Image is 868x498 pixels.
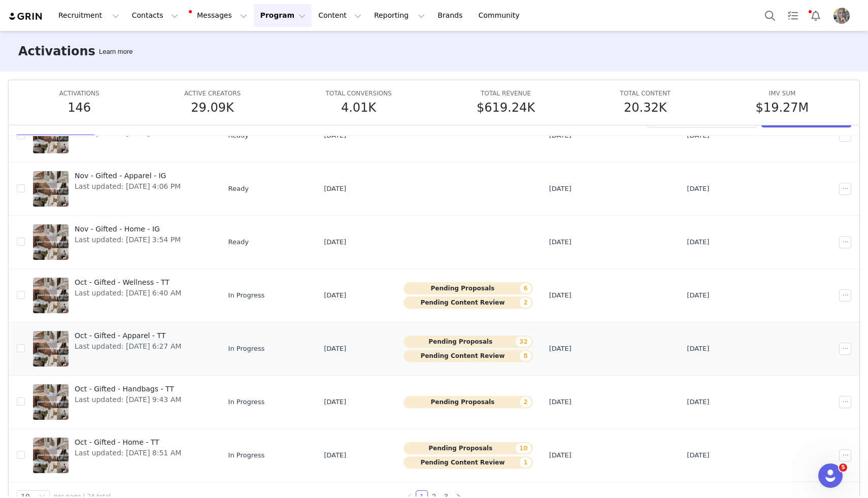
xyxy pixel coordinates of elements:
[620,90,671,97] span: TOTAL CONTENT
[75,277,181,288] span: Oct - Gifted - Wellness - TT
[404,350,532,362] button: Pending Content Review8
[326,90,392,97] span: TOTAL CONVERSIONS
[254,4,312,27] button: Program
[477,98,535,117] h5: $619.24K
[68,98,91,117] h5: 146
[324,290,346,301] span: [DATE]
[228,237,249,247] span: Ready
[782,4,804,27] a: Tasks
[97,47,135,57] div: Tooltip anchor
[687,397,709,407] span: [DATE]
[324,450,346,460] span: [DATE]
[33,275,212,316] a: Oct - Gifted - Wellness - TTLast updated: [DATE] 6:40 AM
[687,237,709,247] span: [DATE]
[549,237,572,247] span: [DATE]
[324,184,346,194] span: [DATE]
[549,450,572,460] span: [DATE]
[191,98,233,117] h5: 29.09K
[473,4,530,27] a: Community
[185,4,253,27] button: Messages
[404,282,532,294] button: Pending Proposals6
[324,397,346,407] span: [DATE]
[624,98,666,117] h5: 20.32K
[33,169,212,209] a: Nov - Gifted - Apparel - IGLast updated: [DATE] 4:06 PM
[687,290,709,301] span: [DATE]
[759,4,781,27] button: Search
[687,344,709,354] span: [DATE]
[549,290,572,301] span: [DATE]
[833,8,850,24] img: 4c4d8390-f692-4448-aacb-a4bdb8ccc65e.jpg
[341,98,376,117] h5: 4.01K
[404,442,532,454] button: Pending Proposals10
[33,328,212,369] a: Oct - Gifted - Apparel - TTLast updated: [DATE] 6:27 AM
[404,396,532,408] button: Pending Proposals2
[75,235,181,245] span: Last updated: [DATE] 3:54 PM
[818,463,843,488] iframe: Intercom live chat
[75,330,181,341] span: Oct - Gifted - Apparel - TT
[75,224,181,235] span: Nov - Gifted - Home - IG
[52,4,125,27] button: Recruitment
[228,397,265,407] span: In Progress
[228,184,249,194] span: Ready
[687,184,709,194] span: [DATE]
[324,237,346,247] span: [DATE]
[404,456,532,469] button: Pending Content Review1
[59,90,99,97] span: ACTIVATIONS
[75,384,181,394] span: Oct - Gifted - Handbags - TT
[404,336,532,348] button: Pending Proposals32
[184,90,241,97] span: ACTIVE CREATORS
[827,8,860,24] button: Profile
[549,397,572,407] span: [DATE]
[805,4,827,27] button: Notifications
[126,4,184,27] button: Contacts
[481,90,531,97] span: TOTAL REVENUE
[75,448,181,458] span: Last updated: [DATE] 8:51 AM
[33,222,212,262] a: Nov - Gifted - Home - IGLast updated: [DATE] 3:54 PM
[75,437,181,448] span: Oct - Gifted - Home - TT
[228,344,265,354] span: In Progress
[228,290,265,301] span: In Progress
[839,463,847,472] span: 5
[18,42,95,60] h3: Activations
[75,341,181,352] span: Last updated: [DATE] 6:27 AM
[756,98,809,117] h5: $19.27M
[8,12,44,21] img: grin logo
[75,394,181,405] span: Last updated: [DATE] 9:43 AM
[75,171,181,181] span: Nov - Gifted - Apparel - IG
[769,90,796,97] span: IMV SUM
[228,450,265,460] span: In Progress
[549,344,572,354] span: [DATE]
[368,4,431,27] button: Reporting
[324,344,346,354] span: [DATE]
[312,4,368,27] button: Content
[33,435,212,476] a: Oct - Gifted - Home - TTLast updated: [DATE] 8:51 AM
[687,450,709,460] span: [DATE]
[75,288,181,298] span: Last updated: [DATE] 6:40 AM
[549,184,572,194] span: [DATE]
[75,181,181,192] span: Last updated: [DATE] 4:06 PM
[431,4,472,27] a: Brands
[33,382,212,422] a: Oct - Gifted - Handbags - TTLast updated: [DATE] 9:43 AM
[404,296,532,309] button: Pending Content Review2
